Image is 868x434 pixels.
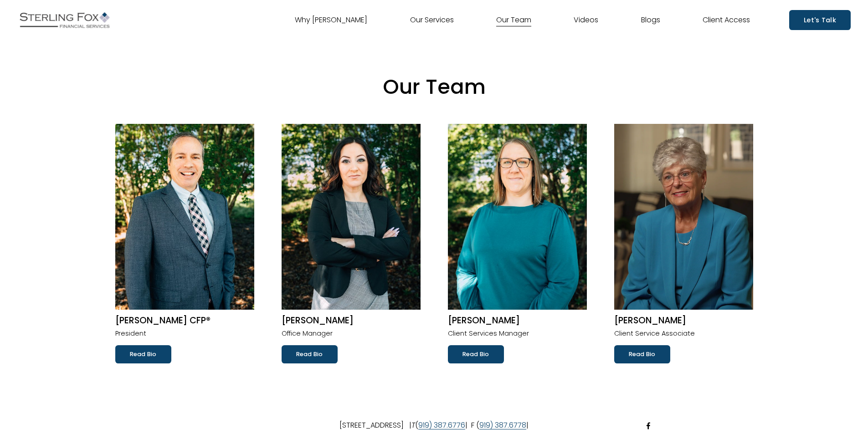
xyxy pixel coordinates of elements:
img: Lisa M. Coello [282,124,421,310]
em: T [411,420,415,430]
a: Our Services [410,13,454,27]
a: Videos [574,13,598,27]
a: 919) 387.6778 [479,419,526,432]
a: 919) 387.6776 [418,419,465,432]
h2: [PERSON_NAME] [448,315,587,327]
a: Client Access [703,13,750,27]
img: Sterling Fox Financial Services [17,9,112,31]
a: Read Bio [614,345,670,363]
p: Client Services Manager [448,328,587,340]
a: Let's Talk [789,10,851,30]
a: Why [PERSON_NAME] [295,13,367,27]
a: Read Bio [448,345,504,363]
a: Blogs [641,13,660,27]
a: Our Team [496,13,531,27]
h2: [PERSON_NAME] CFP® [115,315,254,327]
h2: [PERSON_NAME] [282,315,421,327]
p: [STREET_ADDRESS] | ( | F ( | [115,419,753,432]
img: Robert W. Volpe CFP® [115,124,254,310]
a: Facebook [645,422,652,429]
p: President [115,328,254,340]
p: Our Team [115,69,753,106]
p: Client Service Associate [614,328,753,340]
img: Kerri Pait [448,124,587,310]
a: Read Bio [115,345,171,363]
p: Office Manager [282,328,421,340]
a: Read Bio [282,345,338,363]
h2: [PERSON_NAME] [614,315,753,327]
